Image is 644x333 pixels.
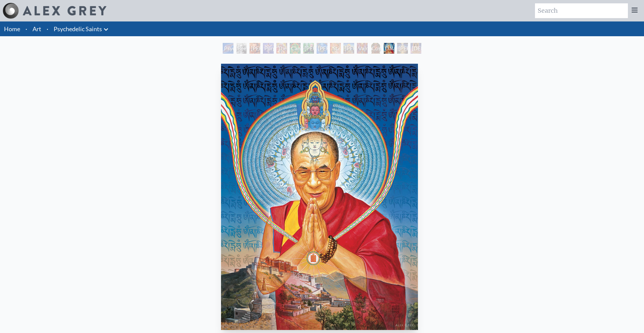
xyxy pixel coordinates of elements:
[223,43,233,54] div: Psychedelic Healing
[263,43,274,54] div: Purple [DEMOGRAPHIC_DATA]
[370,43,381,54] div: Cosmic [DEMOGRAPHIC_DATA]
[535,3,628,18] input: Search
[44,21,51,36] li: ·
[330,43,341,54] div: St. [PERSON_NAME] & The LSD Revelation Revolution
[303,43,314,54] div: [PERSON_NAME][US_STATE] - Hemp Farmer
[317,43,327,54] div: [PERSON_NAME] & the New Eleusis
[54,24,102,34] a: Psychedelic Saints
[33,24,41,34] a: Art
[384,43,394,54] div: Dalai Lama
[290,43,301,54] div: Cannabacchus
[276,43,287,54] div: The Shulgins and their Alchemical Angels
[4,25,20,33] a: Home
[250,43,260,54] div: [PERSON_NAME] M.D., Cartographer of Consciousness
[357,43,368,54] div: Vajra Guru
[397,43,408,54] div: [PERSON_NAME]
[23,21,30,36] li: ·
[411,43,421,54] div: [DEMOGRAPHIC_DATA]
[221,64,418,330] img: Dalai-Lama-1995-Alex-Grey-watermarked.jpg
[343,43,354,54] div: [PERSON_NAME]
[236,43,247,54] div: Beethoven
